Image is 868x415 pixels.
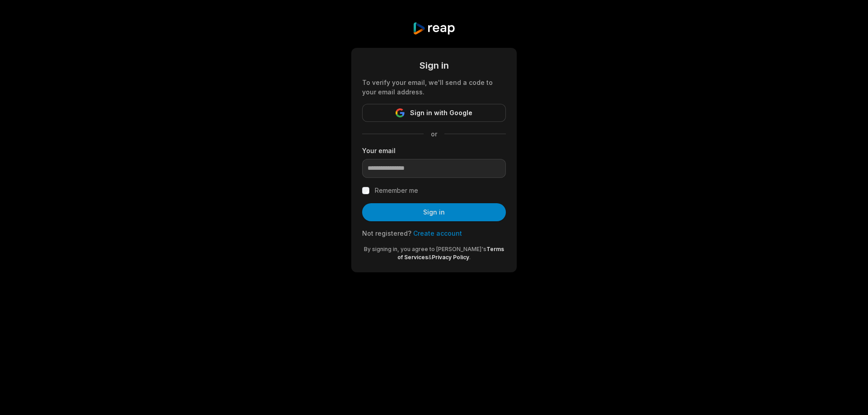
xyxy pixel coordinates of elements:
[362,78,506,97] div: To verify your email, we'll send a code to your email address.
[364,246,486,252] span: By signing in, you agree to [PERSON_NAME]'s
[469,254,471,261] span: .
[375,185,418,196] label: Remember me
[362,146,506,155] label: Your email
[362,104,506,122] button: Sign in with Google
[412,22,455,35] img: reap
[362,59,506,72] div: Sign in
[397,246,504,261] a: Terms of Services
[362,203,506,221] button: Sign in
[410,107,472,118] span: Sign in with Google
[362,229,411,237] span: Not registered?
[428,254,432,261] span: &
[432,254,469,261] a: Privacy Policy
[413,229,462,237] a: Create account
[424,129,444,139] span: or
